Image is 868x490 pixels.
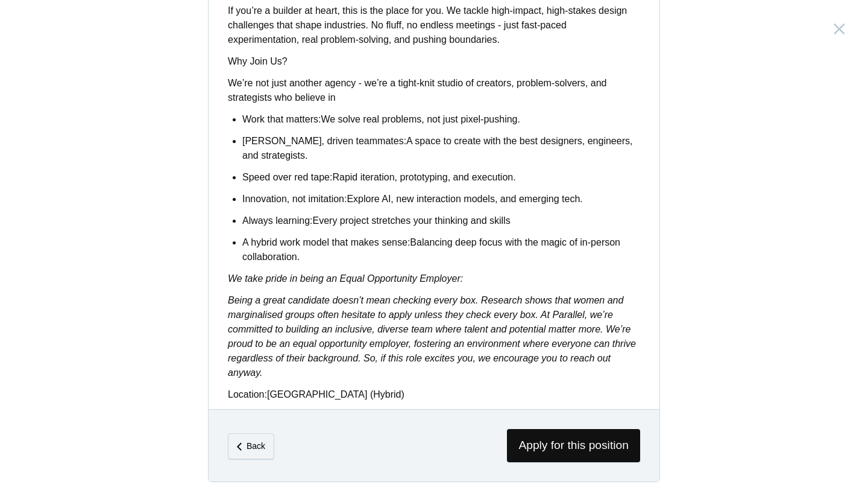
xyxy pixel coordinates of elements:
[247,441,265,451] em: Back
[228,389,267,399] strong: Location:
[228,4,640,47] p: If you’re a builder at heart, this is the place for you. We tackle high-impact, high-stakes desig...
[242,215,313,226] strong: Always learning:
[242,192,640,206] p: Explore AI, new interaction models, and emerging tech.
[228,295,636,378] em: Being a great candidate doesn’t mean checking every box. Research shows that women and marginalis...
[242,172,332,182] strong: Speed over red tape:
[242,237,410,247] strong: A hybrid work model that makes sense:
[228,76,640,105] p: We’re not just another agency - we’re a tight-knit studio of creators, problem-solvers, and strat...
[242,112,640,127] p: We solve real problems, not just pixel-pushing.
[242,235,640,264] p: Balancing deep focus with the magic of in-person collaboration.
[242,214,640,228] p: Every project stretches your thinking and skills
[228,273,463,284] em: We take pride in being an Equal Opportunity Employer:
[242,134,640,163] p: A space to create with the best designers, engineers, and strategists.
[242,170,640,185] p: Rapid iteration, prototyping, and execution.
[228,56,288,66] strong: Why Join Us?
[242,114,321,124] strong: Work that matters:
[242,136,406,146] strong: [PERSON_NAME], driven teammates:
[507,429,640,462] span: Apply for this position
[242,194,347,204] strong: Innovation, not imitation:
[228,387,640,402] p: [GEOGRAPHIC_DATA] (Hybrid)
